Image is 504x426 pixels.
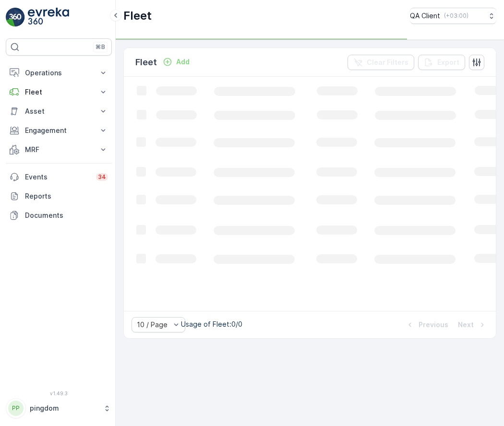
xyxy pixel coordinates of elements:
[25,87,93,97] p: Fleet
[348,55,414,70] button: Clear Filters
[123,8,152,24] p: Fleet
[419,320,448,330] p: Previous
[404,319,449,331] button: Previous
[418,55,465,70] button: Export
[367,58,408,67] p: Clear Filters
[6,167,112,187] a: Events34
[6,102,112,121] button: Asset
[6,206,112,225] a: Documents
[6,187,112,206] a: Reports
[457,319,488,331] button: Next
[6,398,112,418] button: PPpingdom
[410,11,440,21] p: QA Client
[444,12,468,20] p: ( +03:00 )
[6,121,112,140] button: Engagement
[25,68,93,78] p: Operations
[6,63,112,83] button: Operations
[6,390,112,396] span: v 1.49.3
[25,145,93,154] p: MRF
[25,126,93,135] p: Engagement
[135,56,157,69] p: Fleet
[28,8,69,27] img: logo_light-DOdMpM7g.png
[159,56,193,68] button: Add
[98,173,106,181] p: 34
[30,403,98,413] p: pingdom
[25,172,90,182] p: Events
[6,8,25,27] img: logo
[6,83,112,102] button: Fleet
[458,320,474,330] p: Next
[176,57,190,67] p: Add
[181,319,242,329] p: Usage of Fleet : 0/0
[25,191,108,201] p: Reports
[25,211,108,220] p: Documents
[410,8,496,24] button: QA Client(+03:00)
[437,58,459,67] p: Export
[8,401,24,416] div: PP
[6,140,112,159] button: MRF
[25,106,93,116] p: Asset
[96,43,105,51] p: ⌘B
